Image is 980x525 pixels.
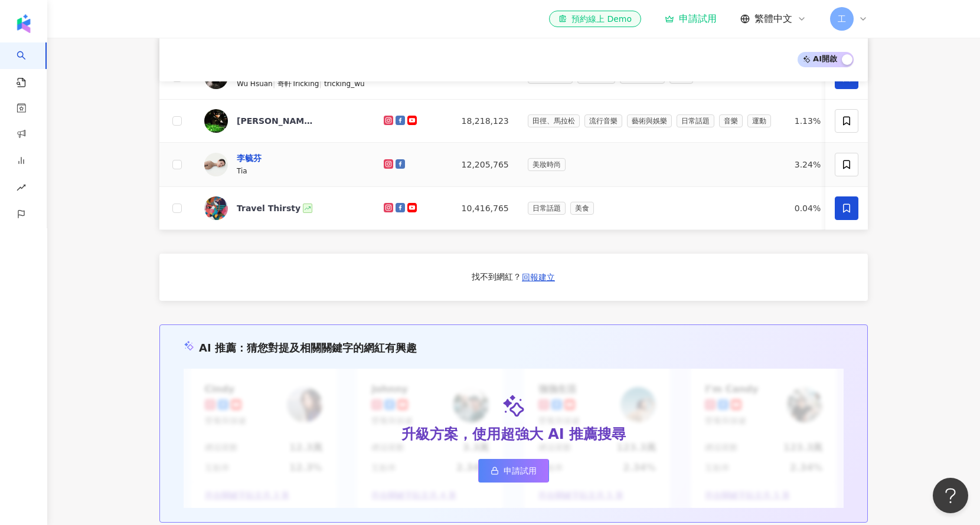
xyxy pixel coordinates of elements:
div: [PERSON_NAME] 周杰倫 [237,115,313,127]
span: | [319,78,324,88]
span: Wu Hsuan [237,80,273,88]
span: 申請試用 [504,466,537,475]
span: 美食 [570,202,594,215]
a: search [17,42,40,88]
iframe: Help Scout Beacon - Open [933,478,968,513]
div: 1.13% [795,114,831,127]
div: 找不到網紅？ [472,271,521,283]
span: 流行音樂 [584,114,622,127]
div: 李毓芬 [237,152,262,164]
span: 繁體中文 [754,12,792,25]
span: 回報建立 [522,273,555,282]
div: Travel Thirsty [237,202,300,214]
span: tricking_wu [324,80,365,88]
div: 3.24% [795,158,831,171]
a: KOL Avatar李毓芬Tia [204,152,365,177]
span: 奇軒Tricking [277,80,319,88]
div: 預約線上 Demo [558,13,632,25]
a: 申請試用 [665,13,717,25]
td: 10,416,765 [452,187,518,230]
a: 申請試用 [478,459,549,483]
span: 美妝時尚 [528,158,566,171]
span: 藝術與娛樂 [627,114,672,127]
span: 日常話題 [677,114,714,127]
img: KOL Avatar [204,196,228,220]
span: Tia [237,167,247,175]
div: 0.04% [795,202,831,215]
a: 預約線上 Demo [549,11,641,27]
img: KOL Avatar [204,109,228,133]
td: 18,218,123 [452,100,518,143]
div: AI 推薦 ： [199,340,417,355]
span: | [273,78,278,88]
img: KOL Avatar [204,153,228,176]
span: 田徑、馬拉松 [528,114,580,127]
img: logo icon [14,14,33,33]
span: 猜您對提及相關關鍵字的網紅有興趣 [247,342,417,354]
span: rise [17,176,26,202]
a: KOL AvatarTravel Thirsty [204,196,365,220]
span: 工 [838,12,846,25]
a: KOL Avatar[PERSON_NAME] 周杰倫 [204,109,365,133]
button: 回報建立 [521,268,556,287]
span: 日常話題 [528,202,566,215]
span: 運動 [747,114,771,127]
td: 12,205,765 [452,143,518,187]
span: 音樂 [719,114,743,127]
div: 升級方案，使用超強大 AI 推薦搜尋 [401,425,626,445]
